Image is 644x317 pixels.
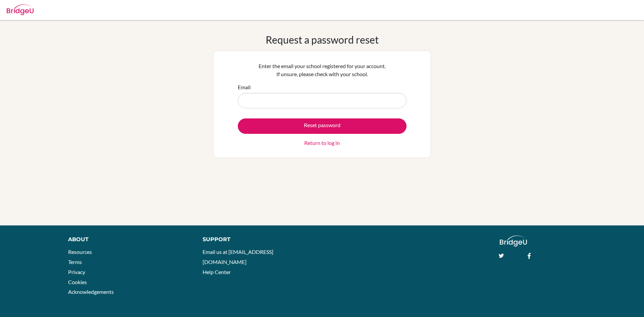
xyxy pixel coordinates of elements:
[500,235,527,247] img: logo_white@2x-f4f0deed5e89b7ecb1c2cc34c3e3d731f90f0f143d5ea2071677605dd97b5244.png
[68,259,82,265] a: Terms
[266,34,379,46] h1: Request a password reset
[68,235,187,244] div: About
[68,269,85,275] a: Privacy
[238,83,251,91] label: Email
[238,62,407,78] p: Enter the email your school registered for your account. If unsure, please check with your school.
[7,4,34,15] img: Bridge-U
[238,118,407,134] button: Reset password
[203,235,314,244] div: Support
[203,269,231,275] a: Help Center
[68,279,87,285] a: Cookies
[304,139,340,147] a: Return to log in
[68,288,114,295] a: Acknowledgements
[68,249,92,255] a: Resources
[203,249,273,265] a: Email us at [EMAIL_ADDRESS][DOMAIN_NAME]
